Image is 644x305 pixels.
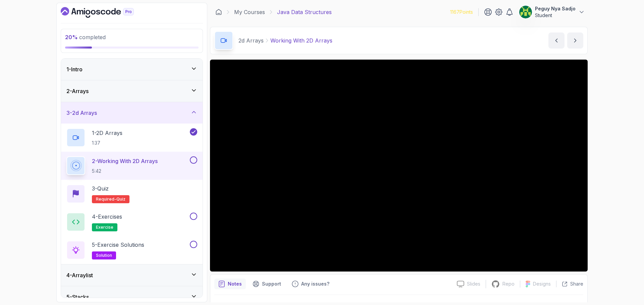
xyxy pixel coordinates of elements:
[467,281,480,287] p: Slides
[548,32,565,49] button: previous content
[92,241,144,249] p: 5 - Exercise Solutions
[288,279,333,289] button: Feedback button
[66,87,89,95] h3: 2 - Arrays
[96,253,112,258] span: solution
[66,213,197,231] button: 4-Exercisesexercise
[215,9,222,15] a: Dashboard
[556,281,583,287] button: Share
[66,184,197,203] button: 3-QuizRequired-quiz
[277,8,332,16] p: Java Data Structures
[450,9,473,15] p: 1167 Points
[92,140,122,146] p: 1:37
[92,129,122,137] p: 1 - 2D Arrays
[92,213,122,221] p: 4 - Exercises
[66,293,89,301] h3: 5 - Stacks
[61,264,203,286] button: 4-Arraylist
[228,281,242,287] p: Notes
[96,197,116,202] span: Required-
[214,279,246,289] button: notes button
[116,197,125,202] span: quiz
[210,60,588,272] iframe: 2 - Working with 2D Arrays
[570,281,583,287] p: Share
[567,32,583,49] button: next content
[535,5,576,12] p: Peguy Nya Sadjo
[238,36,264,45] p: 2d Arrays
[92,168,158,174] p: 5:42
[92,157,158,165] p: 2 - Working With 2D Arrays
[270,36,332,45] p: Working With 2D Arrays
[61,59,203,80] button: 1-Intro
[249,279,285,289] button: Support button
[519,5,585,19] button: user profile imagePeguy Nya SadjoStudent
[65,34,78,41] span: 20 %
[66,128,197,147] button: 1-2D Arrays1:37
[66,241,197,259] button: 5-Exercise Solutionssolution
[66,65,83,73] h3: 1 - Intro
[66,156,197,175] button: 2-Working With 2D Arrays5:42
[65,34,106,41] span: completed
[96,225,113,230] span: exercise
[234,8,265,16] a: My Courses
[61,102,203,124] button: 3-2d Arrays
[66,271,93,279] h3: 4 - Arraylist
[92,184,109,193] p: 3 - Quiz
[262,281,281,287] p: Support
[301,281,329,287] p: Any issues?
[66,109,97,117] h3: 3 - 2d Arrays
[519,6,532,18] img: user profile image
[502,281,515,287] p: Repo
[61,80,203,102] button: 2-Arrays
[533,281,551,287] p: Designs
[61,7,149,18] a: Dashboard
[535,12,576,19] p: Student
